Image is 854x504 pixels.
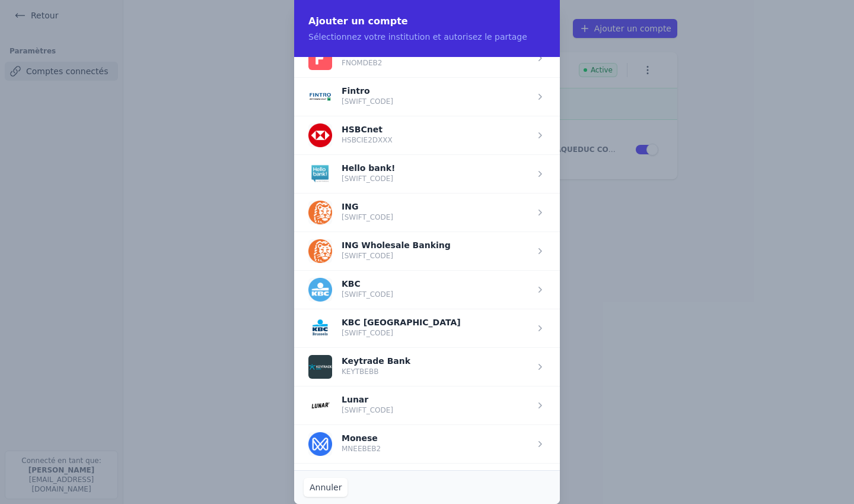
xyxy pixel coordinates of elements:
button: ING Wholesale Banking [SWIFT_CODE] [308,239,451,263]
button: ING [SWIFT_CODE] [308,201,393,224]
button: FNOMDEB2 [308,46,382,70]
p: Monese [342,435,381,442]
button: KBC [SWIFT_CODE] [308,278,393,302]
p: HSBCnet [342,126,393,133]
p: KBC [342,280,393,287]
button: Annuler [304,478,348,497]
p: ING Wholesale Banking [342,242,451,249]
button: Lunar [SWIFT_CODE] [308,394,393,417]
button: Monese MNEEBEB2 [308,432,381,456]
button: HSBCnet HSBCIE2DXXX [308,123,393,147]
h2: Ajouter un compte [308,14,546,28]
p: Sélectionnez votre institution et autorisez le partage [308,31,546,43]
p: Lunar [342,396,393,403]
p: KBC [GEOGRAPHIC_DATA] [342,319,461,326]
button: KBC [GEOGRAPHIC_DATA] [SWIFT_CODE] [308,316,461,340]
p: ING [342,203,393,210]
button: Keytrade Bank KEYTBEBB [308,355,410,379]
p: Keytrade Bank [342,357,410,364]
button: Hello bank! [SWIFT_CODE] [308,162,395,186]
p: Hello bank! [342,164,395,172]
button: Fintro [SWIFT_CODE] [308,85,393,109]
p: Fintro [342,87,393,94]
